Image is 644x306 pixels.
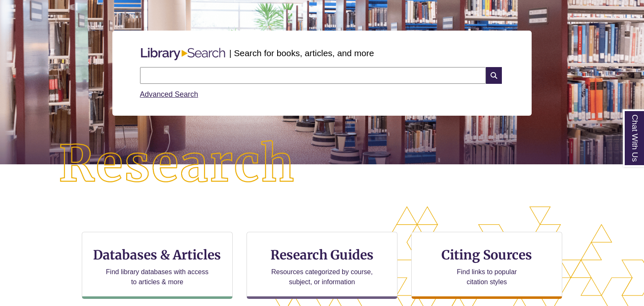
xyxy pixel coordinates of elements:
[140,90,198,99] a: Advanced Search
[254,247,390,263] h3: Research Guides
[267,267,377,287] p: Resources categorized by course, subject, or information
[89,247,226,263] h3: Databases & Articles
[411,232,562,299] a: Citing Sources Find links to popular citation styles
[229,47,374,60] p: | Search for books, articles, and more
[137,44,229,64] img: Libary Search
[82,232,233,299] a: Databases & Articles Find library databases with access to articles & more
[486,67,502,84] i: Search
[446,267,528,287] p: Find links to popular citation styles
[32,114,322,215] img: Research
[436,247,538,263] h3: Citing Sources
[247,232,397,299] a: Research Guides Resources categorized by course, subject, or information
[102,267,212,287] p: Find library databases with access to articles & more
